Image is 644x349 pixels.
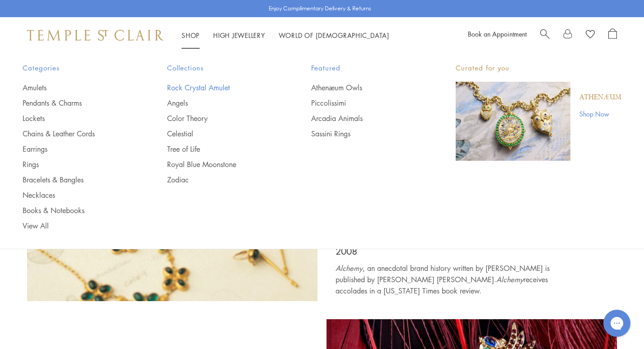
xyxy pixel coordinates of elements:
a: Pendants & Charms [23,98,131,108]
p: , an anecdotal brand history written by [PERSON_NAME] is published by [PERSON_NAME] [PERSON_NAME]... [336,263,561,297]
a: Royal Blue Moonstone [167,159,275,169]
em: Alchemy [496,275,523,284]
p: 2008 [336,244,561,258]
p: Curated for you [456,62,621,74]
nav: Main navigation [182,30,389,41]
em: Alchemy [336,263,363,273]
a: Earrings [23,144,131,154]
a: Open Shopping Bag [608,28,617,42]
a: Search [540,28,550,42]
span: Collections [167,62,275,74]
a: Angels [167,98,275,108]
a: Lockets [23,113,131,123]
a: Celestial [167,129,275,139]
a: Chains & Leather Cords [23,129,131,139]
a: Color Theory [167,113,275,123]
p: Enjoy Complimentary Delivery & Returns [269,4,371,13]
iframe: Gorgias live chat messenger [599,307,635,340]
a: Necklaces [23,190,131,200]
a: Tree of Life [167,144,275,154]
a: World of [DEMOGRAPHIC_DATA]World of [DEMOGRAPHIC_DATA] [279,31,389,40]
a: Rock Crystal Amulet [167,83,275,93]
span: Categories [23,62,131,74]
a: High JewelleryHigh Jewellery [213,31,265,40]
a: ShopShop [182,31,200,40]
a: Arcadia Animals [311,113,420,123]
a: Amulets [23,83,131,93]
a: View All [23,221,131,231]
a: Athenæum [579,93,621,102]
a: Piccolissimi [311,98,420,108]
img: Temple St. Clair [27,30,163,41]
a: Zodiac [167,175,275,185]
a: Book an Appointment [468,29,527,38]
a: Shop Now [579,109,621,119]
a: Books & Notebooks [23,205,131,215]
a: Bracelets & Bangles [23,175,131,185]
a: Athenæum Owls [311,83,420,93]
a: View Wishlist [586,28,595,42]
a: Rings [23,159,131,169]
a: Sassini Rings [311,129,420,139]
span: Featured [311,62,420,74]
